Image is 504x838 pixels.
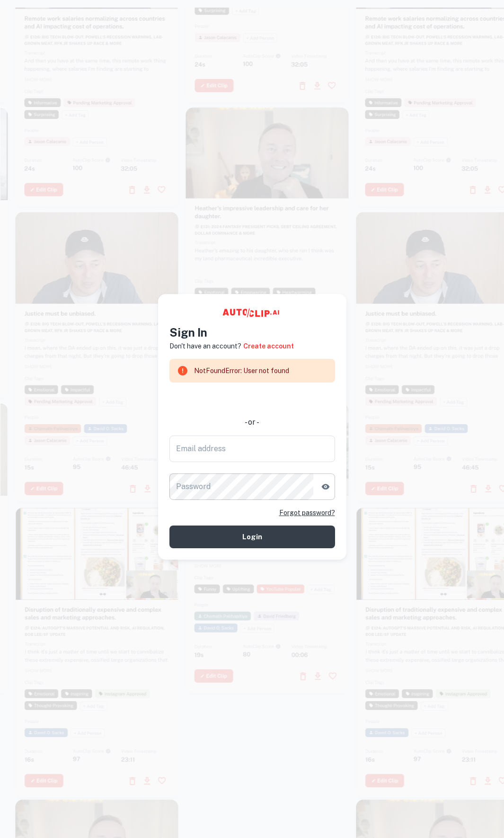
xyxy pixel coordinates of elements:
[243,341,294,351] a: Create account
[169,526,335,548] button: Login
[165,389,340,410] iframe: Botão "Fazer login com o Google"
[169,417,335,428] div: - or -
[279,508,335,518] a: Forgot password?
[169,324,335,341] h4: Sign In
[169,341,241,351] p: Don't have an account?
[194,362,289,380] div: NotFoundError: User not found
